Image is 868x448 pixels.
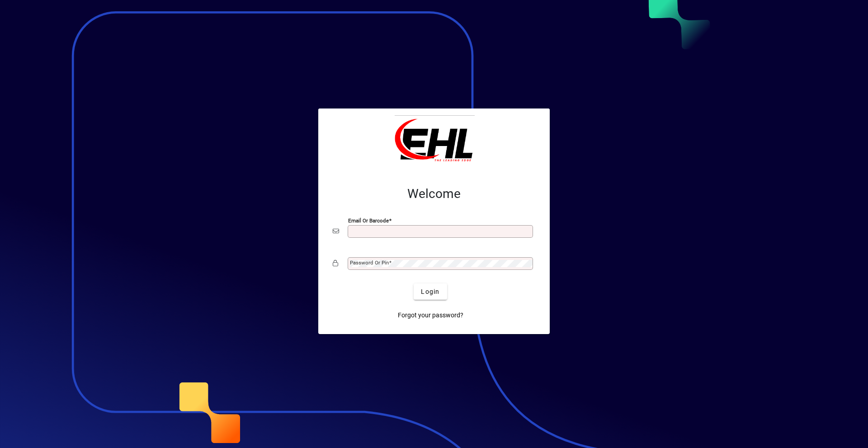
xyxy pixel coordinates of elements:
a: Forgot your password? [394,307,467,323]
mat-label: Password or Pin [350,259,389,266]
button: Login [414,283,447,300]
span: Login [421,287,439,297]
h2: Welcome [333,186,535,202]
span: Forgot your password? [398,311,463,320]
mat-label: Email or Barcode [348,217,389,224]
